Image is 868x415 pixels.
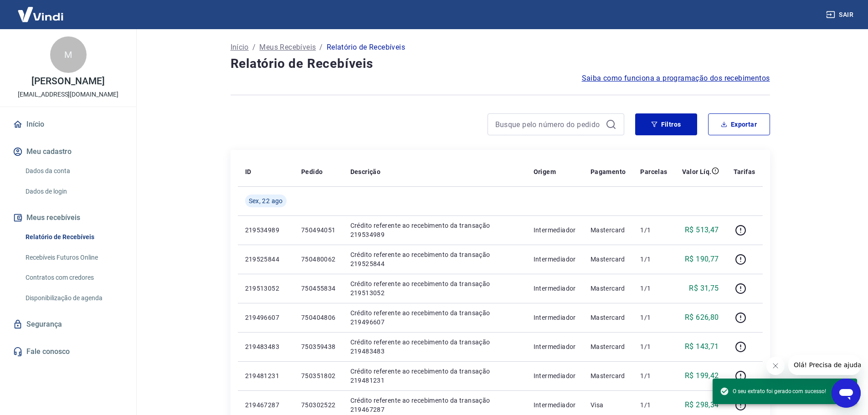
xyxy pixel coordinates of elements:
[301,167,323,176] p: Pedido
[824,6,857,23] button: Sair
[350,250,519,268] p: Crédito referente ao recebimento da transação 219525844
[350,167,381,176] p: Descrição
[591,371,626,380] p: Mastercard
[640,313,667,322] p: 1/1
[301,342,336,351] p: 750359438
[534,313,576,322] p: Intermediador
[22,162,125,180] a: Dados da conta
[635,113,697,135] button: Filtros
[591,225,626,235] p: Mastercard
[245,284,287,293] p: 219513052
[301,313,336,322] p: 750404806
[22,248,125,267] a: Recebíveis Futuros Online
[685,312,719,323] p: R$ 626,80
[685,254,719,265] p: R$ 190,77
[640,255,667,264] p: 1/1
[11,114,125,134] a: Início
[245,371,287,380] p: 219481231
[245,313,287,322] p: 219496607
[685,370,719,381] p: R$ 199,42
[327,42,405,53] p: Relatório de Recebíveis
[534,371,576,380] p: Intermediador
[245,342,287,351] p: 219483483
[18,90,118,99] p: [EMAIL_ADDRESS][DOMAIN_NAME]
[534,225,576,235] p: Intermediador
[582,73,770,84] a: Saiba como funciona a programação dos recebimentos
[640,400,667,410] p: 1/1
[832,379,861,408] iframe: Botão para abrir a janela de mensagens
[640,167,667,176] p: Parcelas
[249,196,283,205] span: Sex, 22 ago
[534,167,556,176] p: Origem
[50,36,87,73] div: M
[319,42,323,53] p: /
[231,42,249,53] a: Início
[734,167,755,176] p: Tarifas
[350,279,519,297] p: Crédito referente ao recebimento da transação 219513052
[245,255,287,264] p: 219525844
[591,255,626,264] p: Mastercard
[301,371,336,380] p: 750351802
[708,113,770,135] button: Exportar
[591,167,626,176] p: Pagamento
[11,342,125,362] a: Fale conosco
[301,284,336,293] p: 750455834
[682,167,712,176] p: Valor Líq.
[685,341,719,352] p: R$ 143,71
[640,225,667,235] p: 1/1
[350,367,519,385] p: Crédito referente ao recebimento da transação 219481231
[11,314,125,334] a: Segurança
[534,400,576,410] p: Intermediador
[301,225,336,235] p: 750494051
[495,118,602,131] input: Busque pelo número do pedido
[350,338,519,356] p: Crédito referente ao recebimento da transação 219483483
[788,355,861,375] iframe: Mensagem da empresa
[534,284,576,293] p: Intermediador
[245,225,287,235] p: 219534989
[685,400,719,410] p: R$ 298,34
[591,313,626,322] p: Mastercard
[591,284,626,293] p: Mastercard
[231,55,770,73] h4: Relatório de Recebíveis
[259,42,316,53] a: Meus Recebíveis
[11,208,125,228] button: Meus recebíveis
[22,228,125,246] a: Relatório de Recebíveis
[350,308,519,327] p: Crédito referente ao recebimento da transação 219496607
[534,342,576,351] p: Intermediador
[22,182,125,201] a: Dados de login
[301,255,336,264] p: 750480062
[11,142,125,162] button: Meu cadastro
[350,221,519,239] p: Crédito referente ao recebimento da transação 219534989
[245,167,252,176] p: ID
[534,255,576,264] p: Intermediador
[31,77,104,86] p: [PERSON_NAME]
[22,289,125,307] a: Disponibilização de agenda
[685,225,719,236] p: R$ 513,47
[766,357,785,375] iframe: Fechar mensagem
[5,6,77,14] span: Olá! Precisa de ajuda?
[350,396,519,414] p: Crédito referente ao recebimento da transação 219467287
[245,400,287,410] p: 219467287
[252,42,256,53] p: /
[22,268,125,287] a: Contratos com credores
[640,284,667,293] p: 1/1
[640,371,667,380] p: 1/1
[591,342,626,351] p: Mastercard
[301,400,336,410] p: 750302522
[720,387,826,396] span: O seu extrato foi gerado com sucesso!
[591,400,626,410] p: Visa
[640,342,667,351] p: 1/1
[689,283,719,294] p: R$ 31,75
[11,0,70,28] img: Vindi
